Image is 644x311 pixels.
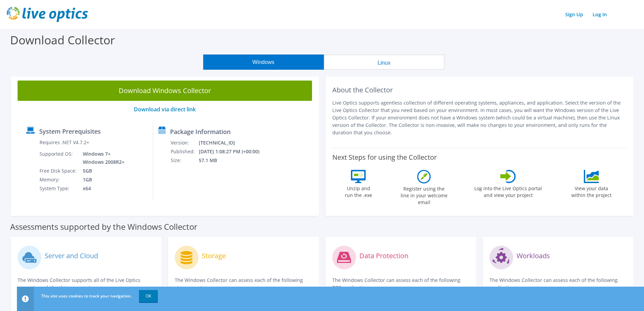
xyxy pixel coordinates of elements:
[198,138,268,147] td: [TECHNICAL_ID]
[170,156,198,165] td: Size:
[589,9,610,19] a: Log In
[18,81,312,101] a: Download Windows Collector
[39,128,101,135] label: System Prerequisites
[567,183,616,199] label: View your data within the project
[517,252,550,259] label: Workloads
[198,156,268,165] td: 57.1 MB
[332,86,627,94] h2: About the Collector
[7,7,88,22] img: live_optics_svg.svg
[18,276,154,291] p: The Windows Collector supports all of the Live Optics compute and cloud assessments.
[332,99,627,136] p: Live Optics supports agentless collection of different operating systems, appliances, and applica...
[170,138,198,147] td: Version:
[562,9,587,19] a: Sign Up
[332,276,469,291] p: The Windows Collector can assess each of the following DPS applications.
[139,290,158,302] a: OK
[202,252,226,259] label: Storage
[78,150,126,166] td: Windows 7+ Windows 2008R2+
[359,252,408,259] label: Data Protection
[324,54,445,70] button: Linux
[40,139,89,146] label: Requires .NET V4.7.2+
[39,166,78,175] td: Free Disk Space:
[39,175,78,184] td: Memory:
[10,32,115,48] label: Download Collector
[41,293,132,299] span: This site uses cookies to track your navigation.
[134,106,196,113] a: Download via direct link
[78,184,126,193] td: x64
[198,147,268,156] td: [DATE] 1:08:27 PM (+00:00)
[343,183,374,199] label: Unzip and run the .exe
[490,276,626,291] p: The Windows Collector can assess each of the following applications.
[170,147,198,156] td: Published:
[170,128,231,135] label: Package Information
[45,252,98,259] label: Server and Cloud
[399,183,449,206] label: Register using the line in your welcome email
[332,153,437,161] label: Next Steps for using the Collector
[474,183,542,199] label: Log into the Live Optics portal and view your project
[175,276,312,291] p: The Windows Collector can assess each of the following storage systems.
[39,184,78,193] td: System Type:
[10,223,197,230] label: Assessments supported by the Windows Collector
[78,166,126,175] td: 5GB
[78,175,126,184] td: 1GB
[39,150,78,166] td: Supported OS:
[203,54,324,70] button: Windows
